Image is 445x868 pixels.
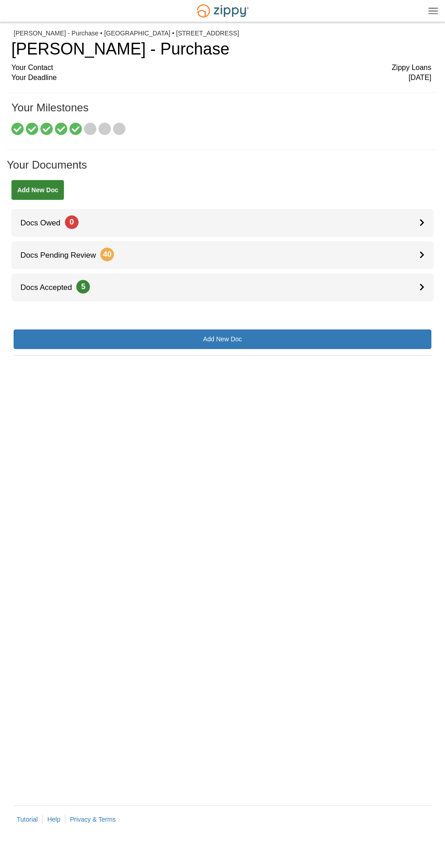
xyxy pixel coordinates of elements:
img: Mobile Dropdown Menu [428,7,438,14]
span: Zippy Loans [392,63,431,73]
a: Add New Doc [11,180,64,200]
span: Docs Accepted [11,283,90,292]
div: [PERSON_NAME] - Purchase • [GEOGRAPHIC_DATA] • [STREET_ADDRESS] [14,30,431,37]
div: Your Contact [11,63,431,73]
h1: Your Milestones [11,102,431,123]
h1: [PERSON_NAME] - Purchase [11,40,431,58]
span: [DATE] [409,73,431,83]
h1: Your Documents [7,159,438,180]
span: Docs Pending Review [11,251,114,259]
a: Tutorial [17,816,38,823]
span: Docs Owed [11,219,79,227]
a: Docs Owed0 [11,209,434,237]
a: Add New Doc [14,329,431,349]
div: Your Deadline [11,73,431,83]
a: Privacy & Terms [70,816,116,823]
a: Docs Accepted5 [11,274,434,301]
span: 0 [65,215,79,229]
a: Help [47,816,60,823]
span: 5 [76,280,90,294]
a: Docs Pending Review40 [11,241,434,269]
span: 40 [100,248,114,261]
